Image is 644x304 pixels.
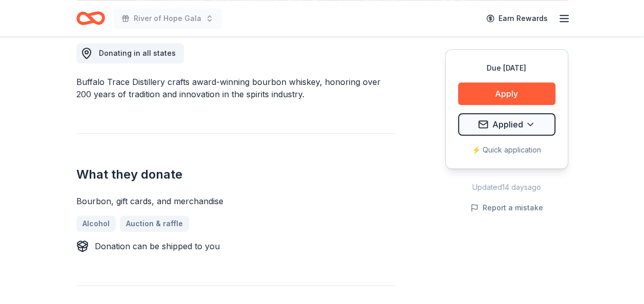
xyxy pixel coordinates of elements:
div: Donation can be shipped to you [95,240,220,252]
a: Home [76,6,105,30]
a: Auction & raffle [120,215,189,232]
div: Updated 14 days ago [445,181,568,193]
button: Apply [458,82,555,105]
a: Earn Rewards [480,9,554,28]
button: River of Hope Gala [113,8,222,29]
div: ⚡️ Quick application [458,144,555,156]
span: River of Hope Gala [134,12,201,25]
span: Applied [492,118,523,131]
div: Due [DATE] [458,62,555,74]
div: Bourbon, gift cards, and merchandise [76,195,396,207]
button: Applied [458,113,555,136]
a: Alcohol [76,215,116,232]
h2: What they donate [76,166,396,183]
div: Buffalo Trace Distillery crafts award-winning bourbon whiskey, honoring over 200 years of traditi... [76,76,396,100]
span: Donating in all states [99,49,176,57]
button: Report a mistake [470,202,543,214]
